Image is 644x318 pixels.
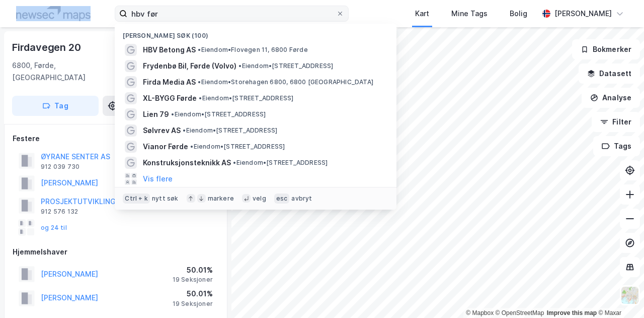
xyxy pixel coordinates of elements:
div: Firdavegen 20 [12,39,83,55]
span: Eiendom • Storehagen 6800, 6800 [GEOGRAPHIC_DATA] [198,78,373,86]
button: Filter [592,112,640,132]
span: Eiendom • [STREET_ADDRESS] [183,126,277,135]
span: • [238,62,242,70]
div: Kart [415,8,429,20]
span: Eiendom • [STREET_ADDRESS] [171,110,266,118]
span: Sølvrev AS [143,124,181,137]
div: 19 Seksjoner [173,300,213,308]
div: velg [253,195,266,203]
div: Festere [13,133,219,145]
input: Søk på adresse, matrikkel, gårdeiere, leietakere eller personer [127,6,336,21]
span: Frydenbø Bil, Førde (Volvo) [143,60,236,72]
button: Tag [12,96,99,116]
div: Kontrollprogram for chat [594,270,644,318]
span: • [190,143,193,150]
div: 19 Seksjoner [173,276,213,284]
div: Mine Tags [451,8,488,20]
div: 912 039 730 [41,163,79,171]
div: esc [274,194,290,204]
span: XL-BYGG Førde [143,92,197,104]
div: Ctrl + k [123,194,150,204]
span: Konstruksjonsteknikk AS [143,157,231,169]
span: Vianor Førde [143,141,188,153]
span: Eiendom • [STREET_ADDRESS] [190,143,285,151]
span: Eiendom • [STREET_ADDRESS] [233,159,328,167]
span: Lien 79 [143,108,169,120]
div: [PERSON_NAME] søk (100) [115,24,396,42]
span: HBV Betong AS [143,44,196,56]
span: • [171,110,174,118]
span: • [233,159,236,166]
span: Firda Media AS [143,76,196,88]
div: Hjemmelshaver [13,246,219,258]
div: 50.01% [173,264,213,276]
span: • [199,94,202,102]
a: Improve this map [547,309,597,316]
span: Eiendom • [STREET_ADDRESS] [199,94,293,102]
button: Bokmerker [572,39,640,59]
button: Tags [593,136,640,156]
div: avbryt [291,195,312,203]
span: Eiendom • [STREET_ADDRESS] [238,62,333,70]
div: [PERSON_NAME] [554,8,612,20]
div: 6800, Førde, [GEOGRAPHIC_DATA] [12,59,123,84]
span: • [198,78,201,86]
img: logo.a4113a55bc3d86da70a041830d287a7e.svg [16,6,91,21]
div: Bolig [510,8,527,20]
button: Analyse [582,88,640,108]
div: markere [208,195,234,203]
button: Vis flere [143,173,173,185]
div: nytt søk [152,195,179,203]
button: Datasett [579,63,640,84]
iframe: Chat Widget [594,270,644,318]
span: • [198,46,201,53]
div: 50.01% [173,288,213,300]
div: 912 576 132 [41,208,78,216]
span: Eiendom • Flovegen 11, 6800 Førde [198,46,307,54]
a: Mapbox [466,309,494,316]
a: OpenStreetMap [496,309,544,316]
span: • [183,126,186,134]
